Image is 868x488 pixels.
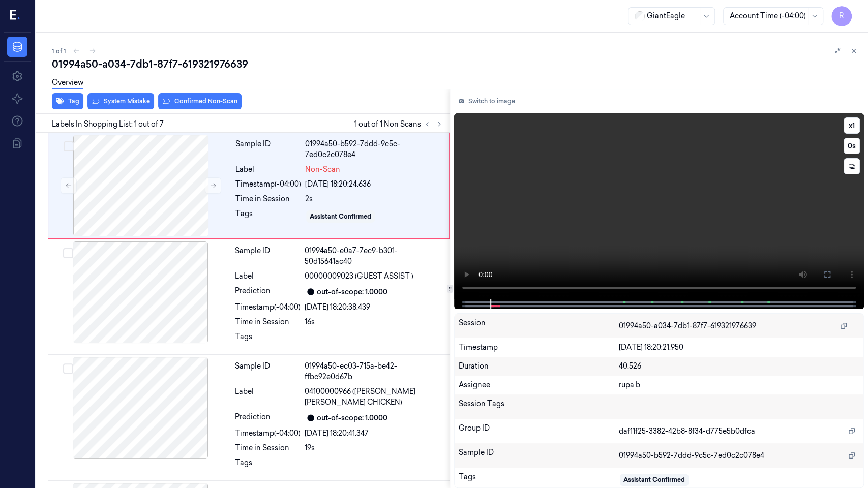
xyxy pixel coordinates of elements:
[52,77,83,89] a: Overview
[235,443,301,453] div: Time in Session
[235,331,301,348] div: Tags
[235,139,301,160] div: Sample ID
[235,179,301,190] div: Timestamp (-04:00)
[235,317,301,327] div: Time in Session
[305,361,443,382] div: 01994a50-ec03-715a-be42-ffbc92e0d67b
[235,412,301,424] div: Prediction
[305,246,443,267] div: 01994a50-e0a7-7ec9-b301-50d15641ac40
[459,380,619,390] div: Assignee
[619,380,859,390] div: rupa b
[64,141,74,151] button: Select row
[52,93,83,109] button: Tag
[619,450,764,461] span: 01994a50-b592-7ddd-9c5c-7ed0c2c078e4
[63,248,73,258] button: Select row
[305,386,443,408] span: 04100000966 ([PERSON_NAME] [PERSON_NAME] CHICKEN)
[354,118,445,130] span: 1 out of 1 Non Scans
[844,117,860,134] button: x1
[619,342,859,353] div: [DATE] 18:20:21.950
[459,318,619,334] div: Session
[305,164,340,175] span: Non-Scan
[63,363,73,374] button: Select row
[305,139,443,160] div: 01994a50-b592-7ddd-9c5c-7ed0c2c078e4
[52,119,164,130] span: Labels In Shopping List: 1 out of 7
[235,246,301,267] div: Sample ID
[459,447,619,464] div: Sample ID
[158,93,242,109] button: Confirmed Non-Scan
[459,361,619,372] div: Duration
[235,428,301,439] div: Timestamp (-04:00)
[454,93,519,109] button: Switch to image
[235,386,301,408] div: Label
[305,271,413,282] span: 00000009023 (GUEST ASSIST )
[317,287,387,297] div: out-of-scope: 1.0000
[831,6,852,26] button: R
[459,399,619,415] div: Session Tags
[235,208,301,225] div: Tags
[619,321,756,331] span: 01994a50-a034-7db1-87f7-619321976639
[235,361,301,382] div: Sample ID
[619,426,755,437] span: daf11f25-3382-42b8-8f34-d775e5b0dfca
[235,302,301,313] div: Timestamp (-04:00)
[459,472,619,488] div: Tags
[52,57,860,71] div: 01994a50-a034-7db1-87f7-619321976639
[235,457,301,474] div: Tags
[317,413,387,423] div: out-of-scope: 1.0000
[623,475,685,484] div: Assistant Confirmed
[305,428,443,439] div: [DATE] 18:20:41.347
[235,164,301,175] div: Label
[235,194,301,204] div: Time in Session
[305,317,443,327] div: 16s
[235,286,301,298] div: Prediction
[305,443,443,453] div: 19s
[305,194,443,204] div: 2s
[459,423,619,439] div: Group ID
[619,361,859,372] div: 40.526
[52,47,66,55] span: 1 of 1
[844,138,860,154] button: 0s
[305,302,443,313] div: [DATE] 18:20:38.439
[459,342,619,353] div: Timestamp
[87,93,154,109] button: System Mistake
[305,179,443,190] div: [DATE] 18:20:24.636
[310,212,371,221] div: Assistant Confirmed
[235,271,301,282] div: Label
